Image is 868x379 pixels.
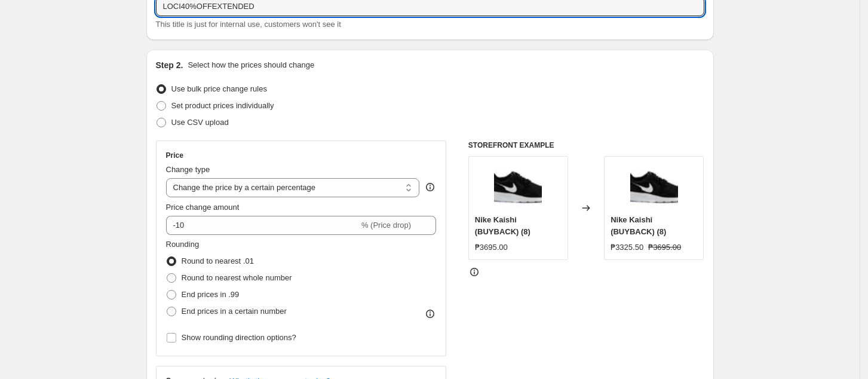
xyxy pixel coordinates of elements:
span: Change type [166,165,210,174]
span: Rounding [166,240,200,249]
span: End prices in .99 [182,290,240,299]
span: Set product prices individually [171,101,274,110]
h3: Price [166,151,183,160]
span: Show rounding direction options? [182,333,296,342]
span: Round to nearest .01 [182,256,254,265]
span: Price change amount [166,203,240,212]
div: ₱3325.50 [611,242,643,253]
p: Select how the prices should change [188,59,314,71]
img: Nike_654473-010_80x.jpg [494,163,542,210]
img: Nike_654473-010_80x.jpg [630,163,678,210]
h6: STOREFRONT EXAMPLE [468,140,704,150]
div: help [424,181,436,193]
span: Round to nearest whole number [182,273,292,282]
h2: Step 2. [156,59,183,71]
strike: ₱3695.00 [648,242,681,253]
span: Use CSV upload [171,118,229,127]
input: -15 [166,216,359,235]
span: % (Price drop) [361,221,411,230]
span: End prices in a certain number [182,307,287,316]
span: This title is just for internal use, customers won't see it [156,20,341,29]
span: Use bulk price change rules [171,84,267,93]
div: ₱3695.00 [475,242,508,253]
span: Nike Kaishi (BUYBACK) (8) [611,215,666,236]
span: Nike Kaishi (BUYBACK) (8) [475,215,530,236]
